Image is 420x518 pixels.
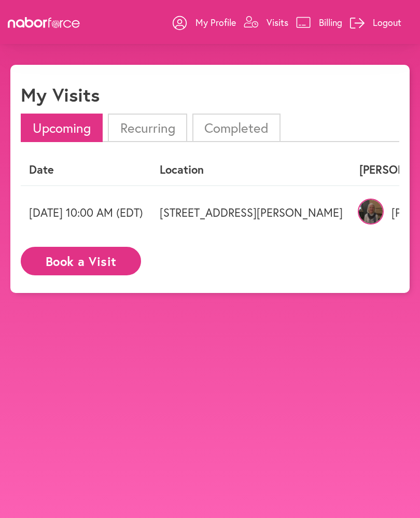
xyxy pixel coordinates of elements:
[21,255,141,264] a: Book a Visit
[244,7,288,38] a: Visits
[358,199,384,225] img: vsOG0ywVSHGvfvx1NRkC
[151,155,351,185] th: Location
[151,186,351,239] td: [STREET_ADDRESS][PERSON_NAME]
[195,16,236,29] p: My Profile
[373,16,401,29] p: Logout
[21,247,141,275] button: Book a Visit
[173,7,236,38] a: My Profile
[21,186,151,239] td: [DATE] 10:00 AM (EDT)
[21,155,151,185] th: Date
[350,7,401,38] a: Logout
[108,114,187,142] li: Recurring
[192,114,281,142] li: Completed
[319,16,342,29] p: Billing
[21,114,103,142] li: Upcoming
[296,7,342,38] a: Billing
[267,16,288,29] p: Visits
[21,83,100,106] h1: My Visits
